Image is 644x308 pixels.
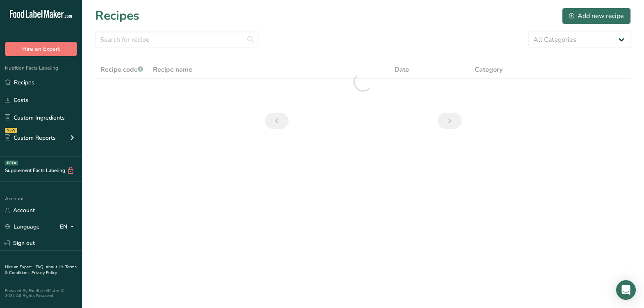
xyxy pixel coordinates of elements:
[36,264,46,270] a: FAQ .
[60,222,77,232] div: EN
[616,280,636,300] div: Open Intercom Messenger
[46,264,65,270] a: About Us .
[5,42,77,56] button: Hire an Expert
[5,220,40,234] a: Language
[5,264,34,270] a: Hire an Expert .
[569,11,624,21] div: Add new recipe
[5,264,77,276] a: Terms & Conditions .
[438,113,462,129] a: Next page
[95,7,139,25] h1: Recipes
[95,32,259,48] input: Search for recipe
[5,134,56,142] div: Custom Reports
[5,161,18,165] div: BETA
[32,270,57,276] a: Privacy Policy
[5,288,77,298] div: Powered By FoodLabelMaker © 2025 All Rights Reserved
[562,8,631,24] button: Add new recipe
[5,128,17,133] div: NEW
[265,113,289,129] a: Previous page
